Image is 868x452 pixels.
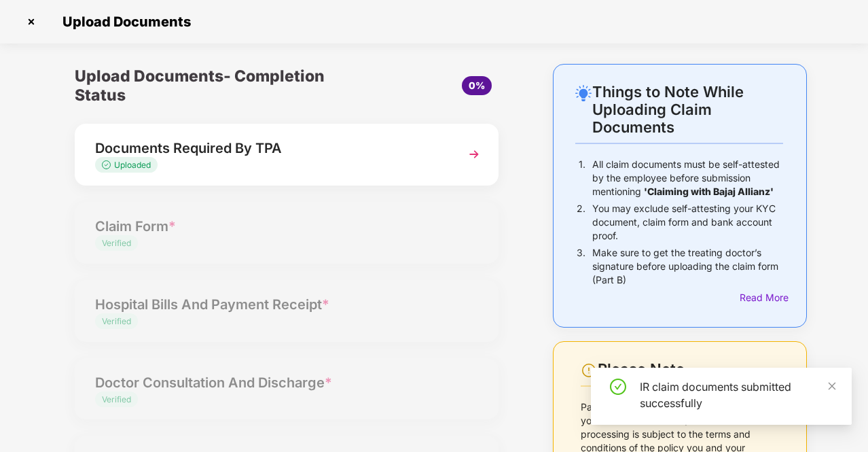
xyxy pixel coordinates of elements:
img: svg+xml;base64,PHN2ZyBpZD0iQ3Jvc3MtMzJ4MzIiIHhtbG5zPSJodHRwOi8vd3d3LnczLm9yZy8yMDAwL3N2ZyIgd2lkdG... [20,11,42,33]
p: Make sure to get the treating doctor’s signature before uploading the claim form (Part B) [592,246,783,287]
span: close [827,381,837,391]
p: 1. [579,158,585,198]
p: 3. [577,246,585,287]
img: svg+xml;base64,PHN2ZyBpZD0iV2FybmluZ18tXzI0eDI0IiBkYXRhLW5hbWU9Ildhcm5pbmcgLSAyNHgyNCIgeG1sbnM9Im... [581,362,597,379]
img: svg+xml;base64,PHN2ZyB4bWxucz0iaHR0cDovL3d3dy53My5vcmcvMjAwMC9zdmciIHdpZHRoPSIxMy4zMzMiIGhlaWdodD... [102,160,114,169]
div: Upload Documents- Completion Status [75,64,357,107]
img: svg+xml;base64,PHN2ZyB4bWxucz0iaHR0cDovL3d3dy53My5vcmcvMjAwMC9zdmciIHdpZHRoPSIyNC4wOTMiIGhlaWdodD... [575,85,592,101]
p: All claim documents must be self-attested by the employee before submission mentioning [592,158,783,198]
div: Please Note [598,360,783,379]
span: Uploaded [114,160,151,170]
span: Upload Documents [49,14,198,30]
span: check-circle [610,379,626,395]
p: 2. [577,202,585,243]
div: IR claim documents submitted successfully [640,379,835,411]
div: Things to Note While Uploading Claim Documents [592,83,783,136]
div: Documents Required By TPA [95,137,446,159]
img: svg+xml;base64,PHN2ZyBpZD0iTmV4dCIgeG1sbnM9Imh0dHA6Ly93d3cudzMub3JnLzIwMDAvc3ZnIiB3aWR0aD0iMzYiIG... [462,142,486,167]
b: 'Claiming with Bajaj Allianz' [644,186,774,197]
p: You may exclude self-attesting your KYC document, claim form and bank account proof. [592,202,783,243]
div: Read More [740,290,783,305]
span: 0% [469,80,485,91]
